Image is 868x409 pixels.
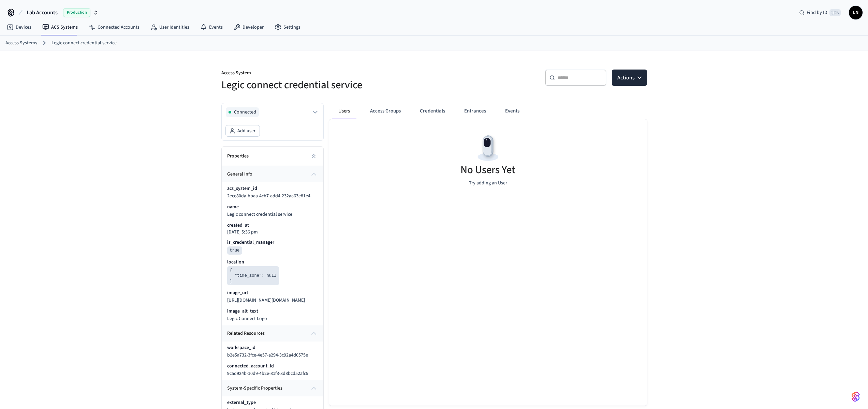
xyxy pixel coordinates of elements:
span: b2e5a732-3fce-4e57-a294-3c92a4d0575e [227,352,308,359]
button: Users [332,103,356,119]
button: LN [849,6,863,19]
a: Access Systems [5,40,37,47]
p: [DATE] 5:36 pm [227,229,258,235]
p: external_type [227,399,256,406]
p: image_alt_text [227,308,258,315]
a: ACS Systems [37,21,83,33]
span: [URL][DOMAIN_NAME][DOMAIN_NAME] [227,297,305,304]
p: is_credential_manager [227,239,274,246]
pre: { "time_zone": null } [227,266,279,285]
span: ⌘ K [829,9,841,16]
h5: No Users Yet [460,163,515,177]
h5: Legic connect credential service [221,78,430,92]
p: acs_system_id [227,185,257,192]
span: general info [227,171,252,178]
span: Production [63,8,90,17]
p: created_at [227,222,249,229]
span: Legic Connect Logo [227,315,267,322]
a: Developer [228,21,269,33]
span: 2ece80da-bbaa-4cb7-add4-232aa63e81e4 [227,193,310,199]
span: Legic connect credential service [227,211,292,218]
p: workspace_id [227,344,255,351]
button: general info [222,166,323,182]
p: Access System [221,70,430,78]
button: Actions [612,70,647,86]
button: Entrances [459,103,491,119]
button: related resources [222,325,323,342]
a: Legic connect credential service [52,40,117,47]
span: related resources [227,330,265,337]
h2: Properties [227,153,249,160]
span: 9cad924b-10d9-4b2e-81f3-8d8bcd52afc5 [227,370,308,377]
pre: true [227,246,242,255]
span: Connected [234,109,256,116]
img: SeamLogoGradient.69752ec5.svg [852,391,860,402]
span: Add user [237,127,255,134]
p: Try adding an User [469,180,507,187]
span: Find by ID [807,9,827,16]
button: Connected [226,107,319,117]
button: Add user [226,125,260,136]
p: image_url [227,289,248,296]
span: Lab Accounts [27,9,58,17]
a: Events [195,21,228,33]
a: Connected Accounts [83,21,145,33]
span: system-specific properties [227,385,282,392]
button: Events [500,103,525,119]
a: User Identities [145,21,195,33]
p: location [227,259,244,266]
div: general info [222,182,323,325]
button: Access Groups [365,103,406,119]
button: Credentials [414,103,451,119]
button: system-specific properties [222,380,323,396]
p: name [227,203,239,210]
img: Devices Empty State [473,133,503,164]
div: related resources [222,342,323,380]
div: Find by ID⌘ K [794,6,846,19]
a: Devices [1,21,37,33]
a: Settings [269,21,306,33]
p: connected_account_id [227,363,274,369]
span: LN [850,6,862,19]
